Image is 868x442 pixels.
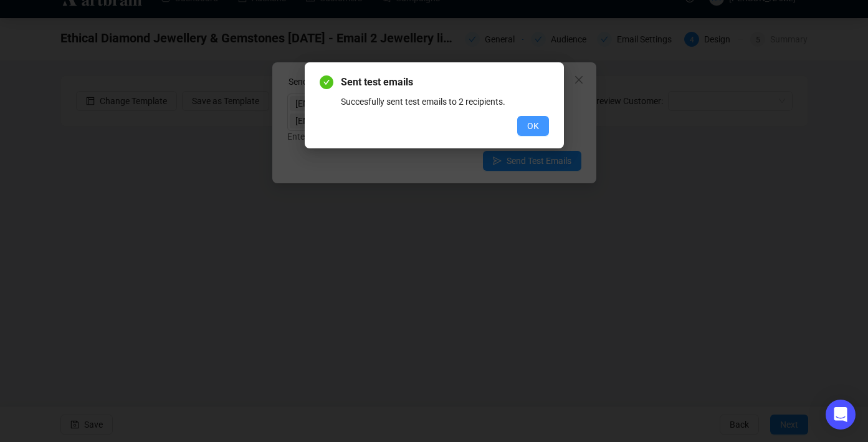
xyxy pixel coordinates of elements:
[341,95,549,108] div: Succesfully sent test emails to 2 recipients.
[527,119,539,133] span: OK
[320,75,333,89] span: check-circle
[826,400,856,430] div: Open Intercom Messenger
[517,116,549,136] button: OK
[341,75,549,90] span: Sent test emails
